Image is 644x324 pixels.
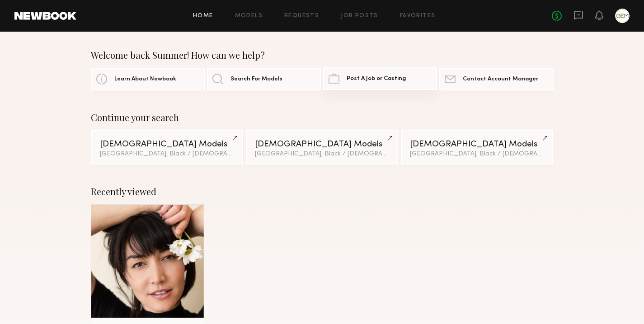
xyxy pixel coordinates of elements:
[255,140,389,149] div: [DEMOGRAPHIC_DATA] Models
[235,13,263,19] a: Models
[347,76,406,82] span: Post A Job or Casting
[246,130,398,164] a: [DEMOGRAPHIC_DATA] Models[GEOGRAPHIC_DATA], Black / [DEMOGRAPHIC_DATA]
[91,112,554,123] div: Continue your search
[230,76,282,82] span: Search For Models
[463,76,538,82] span: Contact Account Manager
[323,67,437,90] a: Post A Job or Casting
[207,68,321,90] a: Search For Models
[410,140,544,149] div: [DEMOGRAPHIC_DATA] Models
[193,13,213,19] a: Home
[91,130,243,164] a: [DEMOGRAPHIC_DATA] Models[GEOGRAPHIC_DATA], Black / [DEMOGRAPHIC_DATA]
[401,130,553,164] a: [DEMOGRAPHIC_DATA] Models[GEOGRAPHIC_DATA], Black / [DEMOGRAPHIC_DATA]
[100,140,234,149] div: [DEMOGRAPHIC_DATA] Models
[410,151,544,157] div: [GEOGRAPHIC_DATA], Black / [DEMOGRAPHIC_DATA]
[400,13,436,19] a: Favorites
[341,13,378,19] a: Job Posts
[100,151,234,157] div: [GEOGRAPHIC_DATA], Black / [DEMOGRAPHIC_DATA]
[91,50,554,61] div: Welcome back Summer! How can we help?
[91,68,205,90] a: Learn About Newbook
[439,68,553,90] a: Contact Account Manager
[284,13,319,19] a: Requests
[114,76,176,82] span: Learn About Newbook
[91,186,554,197] div: Recently viewed
[255,151,389,157] div: [GEOGRAPHIC_DATA], Black / [DEMOGRAPHIC_DATA]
